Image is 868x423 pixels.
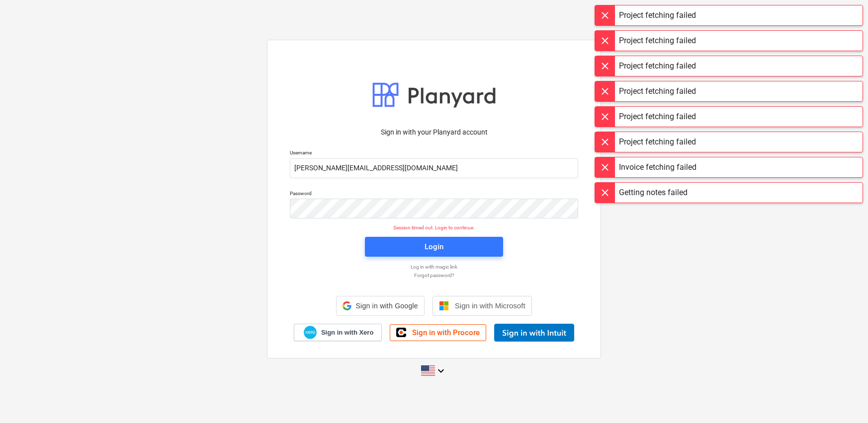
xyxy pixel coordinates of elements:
a: Sign in with Xero [294,324,382,341]
p: Username [290,149,578,158]
div: Login [425,240,443,253]
img: Xero logo [304,326,317,339]
a: Log in with magic link [285,264,583,270]
i: keyboard_arrow_down [435,365,447,377]
div: Project fetching failed [619,136,696,148]
img: Microsoft logo [439,301,449,311]
button: Login [365,237,503,257]
div: Project fetching failed [619,85,696,97]
a: Forgot password? [285,272,583,279]
div: Sign in with Google [336,296,424,316]
a: Sign in with Procore [390,324,486,341]
span: Sign in with Procore [412,328,480,337]
div: Project fetching failed [619,9,696,21]
p: Sign in with your Planyard account [290,127,578,138]
p: Session timed out. Login to continue. [284,224,584,231]
input: Username [290,158,578,178]
span: Sign in with Microsoft [455,301,525,310]
div: Getting notes failed [619,187,688,199]
iframe: Chat Widget [818,375,868,423]
div: Project fetching failed [619,111,696,123]
p: Password [290,190,578,199]
span: Sign in with Xero [321,328,373,337]
div: Project fetching failed [619,60,696,72]
span: Sign in with Google [355,302,418,310]
div: Invoice fetching failed [619,161,696,173]
div: Project fetching failed [619,35,696,47]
